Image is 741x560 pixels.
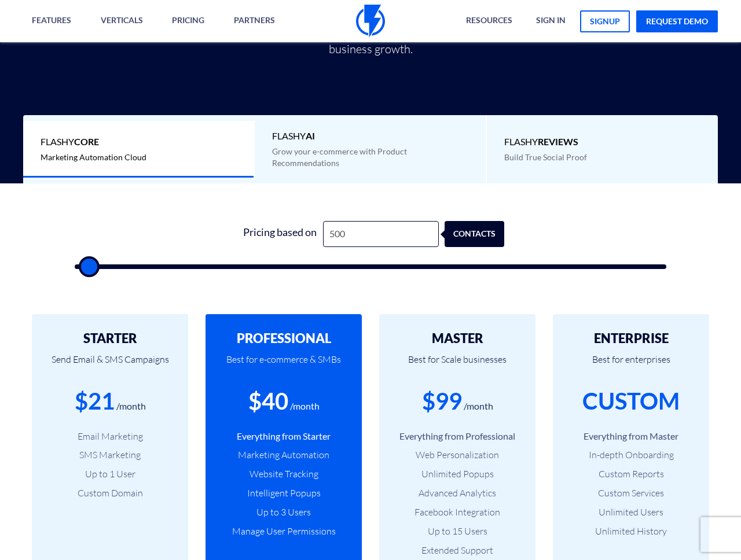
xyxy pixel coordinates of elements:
li: Custom Services [570,487,692,500]
p: Best for enterprises [570,345,692,385]
li: Email Marketing [49,430,171,443]
span: Flashy [272,130,468,143]
li: Custom Reports [570,467,692,481]
b: Core [74,136,99,147]
li: Website Tracking [223,467,344,481]
li: Intelligent Popups [223,487,344,500]
span: Build True Social Proof [504,152,587,162]
p: Send Email & SMS Campaigns [49,345,171,385]
div: $40 [248,385,288,418]
div: Pricing based on [236,221,323,247]
div: $99 [422,385,462,418]
h2: ENTERPRISE [570,331,692,345]
li: Unlimited History [570,525,692,538]
li: Up to 1 User [49,467,171,481]
li: Facebook Integration [397,506,518,519]
div: /month [290,400,320,413]
p: Best for Scale businesses [397,345,518,385]
p: Best for e-commerce & SMBs [223,345,344,385]
li: Web Personalization [397,448,518,462]
div: /month [464,400,493,413]
div: CUSTOM [582,385,680,418]
li: Extended Support [397,544,518,557]
div: $21 [75,385,115,418]
h2: MASTER [397,331,518,345]
span: Marketing Automation Cloud [41,152,146,162]
li: Everything from Starter [223,430,344,443]
li: Up to 3 Users [223,506,344,519]
b: AI [306,130,315,141]
li: In-depth Onboarding [570,448,692,462]
a: signup [580,10,630,32]
li: Unlimited Popups [397,467,518,481]
span: Flashy [41,135,236,149]
li: Advanced Analytics [397,487,518,500]
h2: STARTER [49,331,171,345]
span: Flashy [504,135,701,149]
li: Everything from Professional [397,430,518,443]
li: Custom Domain [49,487,171,500]
li: SMS Marketing [49,448,171,462]
li: Marketing Automation [223,448,344,462]
li: Everything from Master [570,430,692,443]
a: request demo [636,10,718,32]
div: contacts [450,221,510,247]
li: Up to 15 Users [397,525,518,538]
li: Manage User Permissions [223,525,344,538]
span: Grow your e-commerce with Product Recommendations [272,146,407,168]
h2: PROFESSIONAL [223,331,344,345]
div: /month [116,400,146,413]
li: Unlimited Users [570,506,692,519]
b: REVIEWS [538,136,578,147]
